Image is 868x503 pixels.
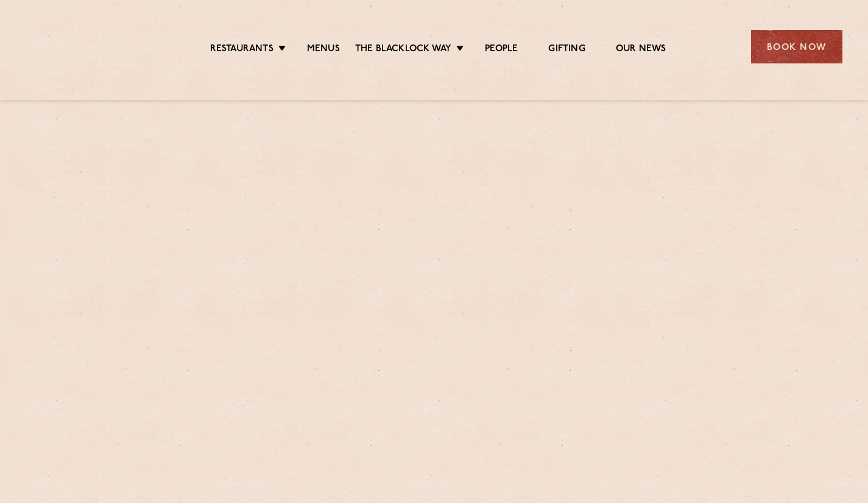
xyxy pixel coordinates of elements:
a: Menus [307,43,340,57]
div: Book Now [751,30,842,63]
a: People [485,43,518,57]
a: Our News [616,43,666,57]
a: The Blacklock Way [355,43,451,57]
a: Gifting [548,43,585,57]
img: svg%3E [26,12,132,82]
a: Restaurants [210,43,273,57]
